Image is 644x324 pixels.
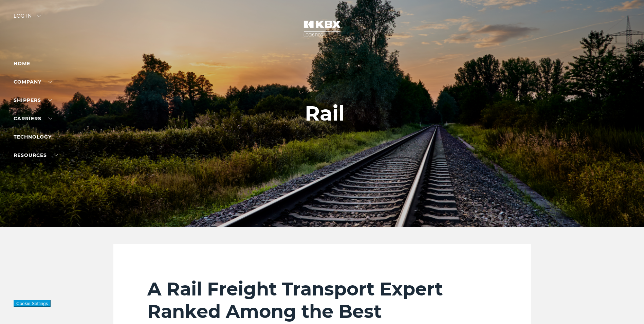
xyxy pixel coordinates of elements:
a: Home [14,60,30,67]
a: Carriers [14,115,52,122]
img: arrow [37,15,41,17]
h1: Rail [305,102,345,125]
img: kbx logo [297,14,348,43]
a: Company [14,79,52,85]
h2: A Rail Freight Transport Expert Ranked Among the Best [147,278,497,323]
a: Technology [14,134,52,140]
button: Cookie Settings [14,300,51,307]
a: SHIPPERS [14,97,52,103]
div: Log in [14,14,41,23]
a: RESOURCES [14,152,58,158]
